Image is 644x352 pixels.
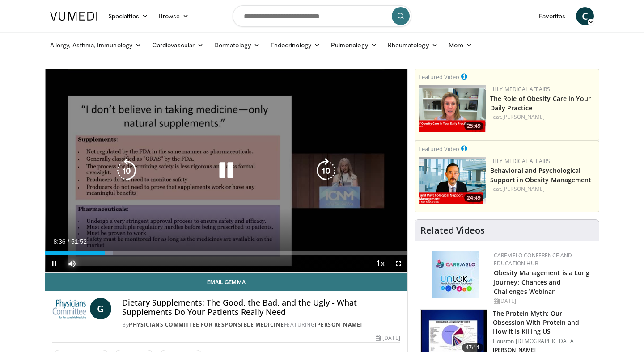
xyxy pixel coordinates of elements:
input: Search topics, interventions [233,5,411,27]
a: 24:49 [419,157,486,204]
img: VuMedi Logo [50,12,97,21]
a: Lilly Medical Affairs [490,85,551,93]
img: Physicians Committee for Responsible Medicine [52,298,86,319]
a: Endocrinology [265,36,326,54]
a: Rheumatology [382,36,443,54]
button: Playback Rate [372,255,390,272]
p: Houston [DEMOGRAPHIC_DATA] [493,338,593,345]
img: ba3304f6-7838-4e41-9c0f-2e31ebde6754.png.150x105_q85_crop-smart_upscale.png [419,157,486,204]
a: More [443,36,478,54]
a: Physicians Committee for Responsible Medicine [129,321,284,328]
a: 25:49 [419,85,486,132]
span: 8:36 [53,238,65,245]
div: Feat. [490,185,595,193]
h3: The Protein Myth: Our Obsession With Protein and How It Is Killing US [493,309,593,336]
a: Email Gemma [45,273,407,291]
a: G [90,298,111,319]
h4: Related Videos [420,225,485,236]
div: By FEATURING [122,321,400,329]
button: Fullscreen [390,255,407,272]
a: Allergy, Asthma, Immunology [45,36,147,54]
a: Browse [153,7,195,25]
small: Featured Video [419,73,459,81]
span: / [68,238,69,245]
button: Mute [63,255,81,272]
div: [DATE] [494,297,592,305]
div: Progress Bar [45,251,407,255]
a: Lilly Medical Affairs [490,157,551,165]
span: 25:49 [464,122,483,130]
a: Specialties [103,7,153,25]
a: [PERSON_NAME] [315,321,362,328]
a: C [576,7,594,25]
a: Pulmonology [326,36,382,54]
span: 51:52 [71,238,87,245]
a: The Role of Obesity Care in Your Daily Practice [490,94,591,112]
span: 24:49 [464,194,483,202]
h4: Dietary Supplements: The Good, the Bad, and the Ugly - What Supplements Do Your Patients Really Need [122,298,400,317]
video-js: Video Player [45,69,407,273]
a: Cardiovascular [147,36,209,54]
a: CaReMeLO Conference and Education Hub [494,251,572,267]
a: Obesity Management is a Long Journey: Chances and Challenges Webinar [494,268,590,296]
button: Pause [45,255,63,272]
img: 45df64a9-a6de-482c-8a90-ada250f7980c.png.150x105_q85_autocrop_double_scale_upscale_version-0.2.jpg [432,251,479,298]
a: Behavioral and Psychological Support in Obesity Management [490,166,592,184]
div: Feat. [490,113,595,121]
a: Favorites [534,7,571,25]
div: [DATE] [376,334,400,342]
img: e1208b6b-349f-4914-9dd7-f97803bdbf1d.png.150x105_q85_crop-smart_upscale.png [419,85,486,132]
a: [PERSON_NAME] [502,113,545,121]
small: Featured Video [419,145,459,153]
a: [PERSON_NAME] [502,185,545,193]
a: Dermatology [209,36,265,54]
span: 47:11 [462,343,483,352]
